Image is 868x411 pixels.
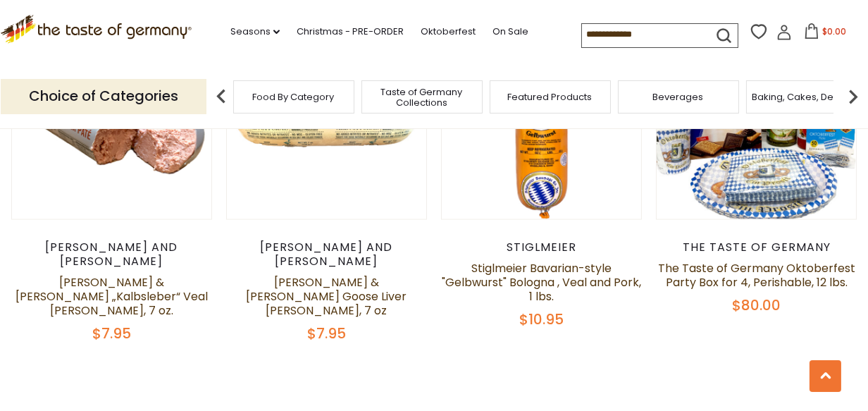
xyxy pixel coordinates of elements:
span: $10.95 [519,309,564,329]
a: Stiglmeier Bavarian-style "Gelbwurst" Bologna , Veal and Pork, 1 lbs. [442,260,641,305]
span: $0.00 [822,25,846,37]
span: $7.95 [92,324,131,343]
a: Christmas - PRE-ORDER [297,24,404,39]
div: Stiglmeier [441,240,642,254]
span: $7.95 [307,324,346,343]
span: $80.00 [732,295,781,315]
button: $0.00 [795,23,855,44]
div: The Taste of Germany [656,240,857,254]
div: [PERSON_NAME] and [PERSON_NAME] [11,240,212,269]
p: Choice of Categories [1,79,206,114]
div: [PERSON_NAME] and [PERSON_NAME] [226,240,427,269]
a: Oktoberfest [421,24,476,39]
a: Seasons [230,24,280,39]
a: [PERSON_NAME] & [PERSON_NAME] „Kalbsleber“ Veal [PERSON_NAME], 7 oz. [15,274,208,319]
a: Featured Products [508,92,593,102]
a: [PERSON_NAME] & [PERSON_NAME] Goose Liver [PERSON_NAME], 7 oz [246,274,407,319]
img: next arrow [839,82,867,111]
a: Food By Category [253,92,335,102]
a: The Taste of Germany Oktoberfest Party Box for 4, Perishable, 12 lbs. [658,260,855,290]
a: Baking, Cakes, Desserts [752,92,861,102]
img: previous arrow [207,82,235,111]
a: Beverages [653,92,704,102]
a: Taste of Germany Collections [366,87,478,108]
a: On Sale [492,24,528,39]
